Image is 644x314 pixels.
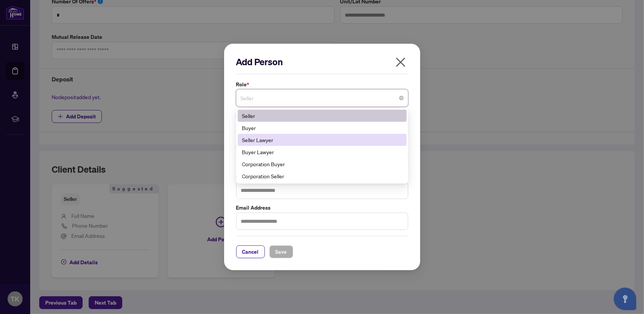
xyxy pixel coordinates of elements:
h2: Add Person [236,56,408,68]
div: Corporation Seller [242,172,402,180]
div: Corporation Buyer [238,158,407,170]
div: Seller Lawyer [242,136,402,144]
div: Buyer Lawyer [242,148,402,156]
div: Corporation Buyer [242,160,402,168]
label: Email Address [236,204,408,212]
div: Buyer [238,122,407,134]
label: Role [236,80,408,89]
span: Cancel [242,246,259,258]
div: Seller Lawyer [238,134,407,146]
div: Corporation Seller [238,170,407,182]
button: Save [269,245,293,258]
div: Seller [242,112,402,120]
div: Buyer [242,124,402,132]
span: close-circle [399,96,404,100]
button: Cancel [236,245,265,258]
div: Buyer Lawyer [238,146,407,158]
span: Seller [241,91,404,105]
div: Seller [238,110,407,122]
button: Open asap [614,288,636,310]
span: close [395,56,407,68]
